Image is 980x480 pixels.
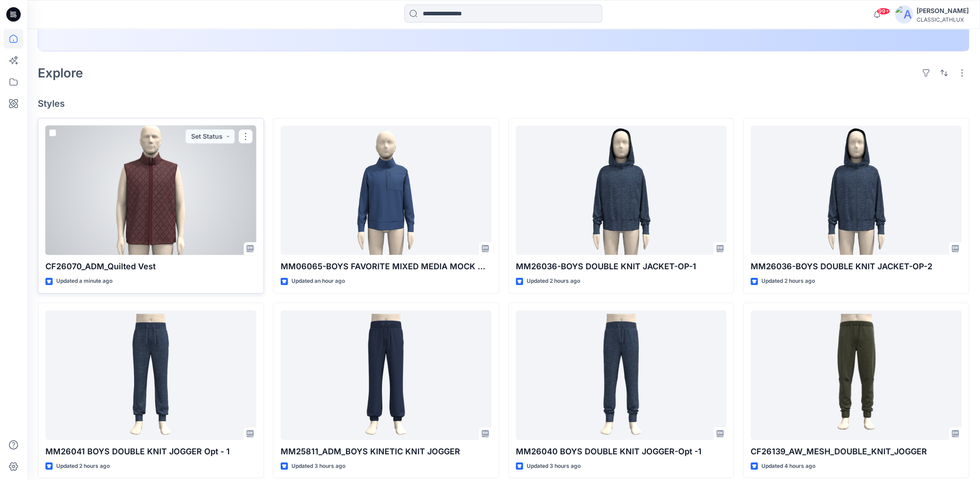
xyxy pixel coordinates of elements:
[527,276,580,286] p: Updated 2 hours ago
[516,445,727,458] p: MM26040 BOYS DOUBLE KNIT JOGGER-Opt -1
[45,260,256,273] p: CF26070_ADM_Quilted Vest
[291,276,345,286] p: Updated an hour ago
[751,260,962,273] p: MM26036-BOYS DOUBLE KNIT JACKET-OP-2
[516,260,727,273] p: MM26036-BOYS DOUBLE KNIT JACKET-OP-1
[45,310,256,440] a: MM26041 BOYS DOUBLE KNIT JOGGER Opt - 1
[38,66,83,80] h2: Explore
[281,445,492,458] p: MM25811_ADM_BOYS KINETIC KNIT JOGGER
[56,462,110,471] p: Updated 2 hours ago
[56,276,112,286] p: Updated a minute ago
[45,126,256,255] a: CF26070_ADM_Quilted Vest
[877,8,890,15] span: 99+
[281,260,492,273] p: MM06065-BOYS FAVORITE MIXED MEDIA MOCK NECK JACKET
[38,98,969,109] h4: Styles
[751,126,962,255] a: MM26036-BOYS DOUBLE KNIT JACKET-OP-2
[917,5,969,16] div: [PERSON_NAME]
[516,310,727,440] a: MM26040 BOYS DOUBLE KNIT JOGGER-Opt -1
[527,462,581,471] p: Updated 3 hours ago
[895,5,913,23] img: avatar
[751,445,962,458] p: CF26139_AW_MESH_DOUBLE_KNIT_JOGGER
[281,310,492,440] a: MM25811_ADM_BOYS KINETIC KNIT JOGGER
[761,276,815,286] p: Updated 2 hours ago
[751,310,962,440] a: CF26139_AW_MESH_DOUBLE_KNIT_JOGGER
[917,16,969,23] div: CLASSIC_ATHLUX
[291,462,345,471] p: Updated 3 hours ago
[516,126,727,255] a: MM26036-BOYS DOUBLE KNIT JACKET-OP-1
[45,445,256,458] p: MM26041 BOYS DOUBLE KNIT JOGGER Opt - 1
[281,126,492,255] a: MM06065-BOYS FAVORITE MIXED MEDIA MOCK NECK JACKET
[761,462,815,471] p: Updated 4 hours ago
